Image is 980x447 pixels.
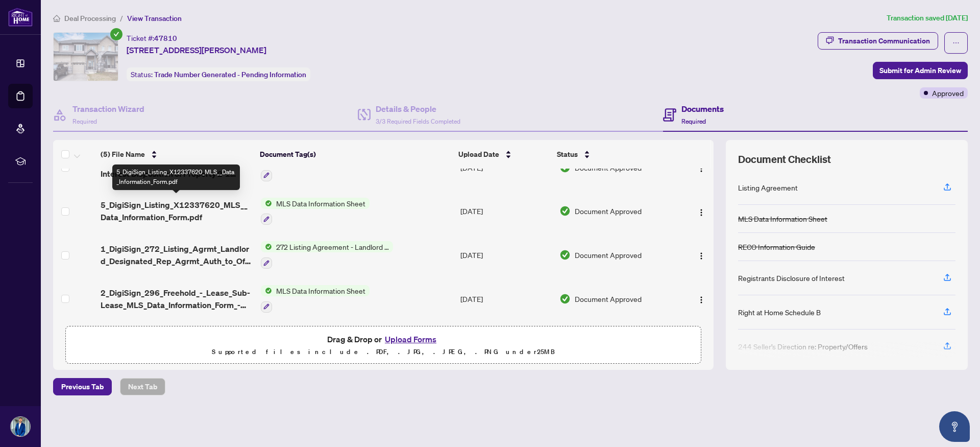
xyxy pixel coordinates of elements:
[939,411,970,442] button: Open asap
[101,287,252,311] span: 2_DigiSign_296_Freehold_-_Lease_Sub-Lease_MLS_Data_Information_Form_-_PropTx-[PERSON_NAME].pdf
[256,140,455,169] th: Document Tag(s)
[261,241,272,252] img: Status Icon
[8,8,33,27] img: logo
[72,117,97,125] span: Required
[738,182,798,193] div: Listing Agreement
[838,33,930,49] div: Transaction Communication
[559,249,571,261] img: Document Status
[557,149,578,160] span: Status
[952,39,960,46] span: ellipsis
[456,277,555,321] td: [DATE]
[575,205,642,217] span: Document Approved
[932,87,964,99] span: Approved
[458,149,499,160] span: Upload Date
[11,417,30,436] img: Profile Icon
[575,293,642,304] span: Document Approved
[120,378,165,395] button: Next Tab
[697,252,705,260] img: Logo
[66,326,701,364] span: Drag & Drop orUpload FormsSupported files include .PDF, .JPG, .JPEG, .PNG under25MB
[559,205,571,217] img: Document Status
[693,291,709,307] button: Logo
[738,272,845,284] div: Registrants Disclosure of Interest
[154,34,177,43] span: 47810
[456,190,555,233] td: [DATE]
[261,285,272,296] img: Status Icon
[127,14,182,23] span: View Transaction
[53,15,60,22] span: home
[96,140,256,169] th: (5) File Name
[738,213,827,224] div: MLS Data Information Sheet
[887,12,968,24] article: Transaction saved [DATE]
[110,28,122,40] span: check-circle
[127,44,266,56] span: [STREET_ADDRESS][PERSON_NAME]
[697,208,705,217] img: Logo
[376,117,460,125] span: 3/3 Required Fields Completed
[261,198,370,225] button: Status IconMLS Data Information Sheet
[154,70,306,79] span: Trade Number Generated - Pending Information
[697,164,705,173] img: Logo
[72,103,144,115] h4: Transaction Wizard
[261,241,393,269] button: Status Icon272 Listing Agreement - Landlord Designated Representation Agreement Authority to Offe...
[873,62,968,79] button: Submit for Admin Review
[127,32,177,44] div: Ticket #:
[101,243,252,267] span: 1_DigiSign_272_Listing_Agrmt_Landlord_Designated_Rep_Agrmt_Auth_to_Offer_for_Lease_-_PropTx-[PERS...
[61,379,104,395] span: Previous Tab
[272,285,370,296] span: MLS Data Information Sheet
[879,62,961,79] span: Submit for Admin Review
[559,293,571,304] img: Document Status
[738,307,821,318] div: Right at Home Schedule B
[272,241,393,252] span: 272 Listing Agreement - Landlord Designated Representation Agreement Authority to Offer for Lease
[697,296,705,304] img: Logo
[818,32,938,50] button: Transaction Communication
[272,198,370,209] span: MLS Data Information Sheet
[376,103,460,115] h4: Details & People
[261,285,370,313] button: Status IconMLS Data Information Sheet
[127,67,310,81] div: Status:
[382,333,439,346] button: Upload Forms
[738,241,815,252] div: RECO Information Guide
[327,333,439,346] span: Drag & Drop or
[454,140,553,169] th: Upload Date
[101,149,145,160] span: (5) File Name
[681,117,706,125] span: Required
[54,33,118,81] img: IMG-X12337620_1.jpg
[72,346,695,358] p: Supported files include .PDF, .JPG, .JPEG, .PNG under 25 MB
[101,199,252,223] span: 5_DigiSign_Listing_X12337620_MLS__Data_Information_Form.pdf
[693,203,709,219] button: Logo
[112,164,240,190] div: 5_DigiSign_Listing_X12337620_MLS__Data_Information_Form.pdf
[553,140,676,169] th: Status
[120,12,123,24] li: /
[738,152,831,167] span: Document Checklist
[575,249,642,261] span: Document Approved
[456,233,555,277] td: [DATE]
[64,14,116,23] span: Deal Processing
[681,103,724,115] h4: Documents
[693,247,709,263] button: Logo
[53,378,112,395] button: Previous Tab
[261,198,272,209] img: Status Icon
[738,341,868,352] div: 244 Seller’s Direction re: Property/Offers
